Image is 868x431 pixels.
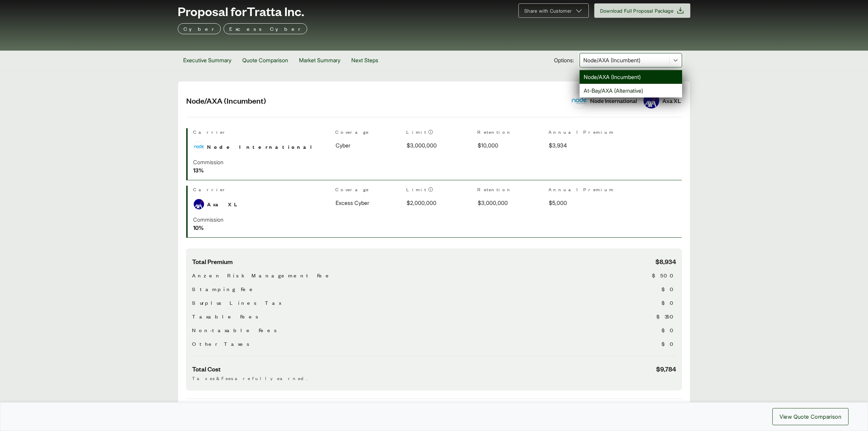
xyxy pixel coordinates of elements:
[192,271,333,279] span: Anzen Risk Management Fee
[478,199,508,207] span: $3,000,000
[192,326,280,334] span: Non-taxable Fees
[662,340,676,348] span: $0
[178,51,237,70] button: Executive Summary
[335,186,401,196] th: Coverage
[294,51,346,70] button: Market Summary
[477,186,543,196] th: Retention
[192,375,676,382] p: Taxes & Fees are fully earned.
[406,186,472,196] th: Limit
[549,141,567,149] span: $3,934
[336,141,350,149] span: Cyber
[192,257,233,266] span: Total Premium
[478,141,498,149] span: $10,000
[662,285,676,293] span: $0
[186,399,682,428] button: Subjectivities Needed In Order To Bind
[407,199,436,207] span: $2,000,000
[406,128,472,138] th: Limit
[193,215,223,224] p: Commission
[407,141,437,149] span: $3,000,000
[662,299,676,307] span: $0
[335,128,401,138] th: Coverage
[193,224,223,232] p: 10 %
[193,166,223,174] p: 13 %
[229,25,301,33] p: Excess Cyber
[590,96,637,105] div: Node International
[524,7,572,14] span: Share with Customer
[594,3,691,18] button: Download Full Proposal Package
[477,128,543,138] th: Retention
[193,186,330,196] th: Carrier
[207,200,243,208] span: Axa XL
[336,199,369,207] span: Excess Cyber
[194,142,204,152] img: Node International logo
[207,143,316,151] span: Node International
[554,56,574,64] span: Options:
[580,84,682,97] div: At-Bay/AXA (Alternative)
[549,199,567,207] span: $5,000
[656,365,676,373] span: $9,784
[237,51,294,70] button: Quote Comparison
[662,326,676,334] span: $0
[346,51,384,70] button: Next Steps
[580,70,682,84] div: Node/AXA (Incumbent)
[643,93,659,108] img: Axa XL logo
[192,340,252,348] span: Other Taxes
[192,285,256,293] span: Stamping Fee
[192,365,221,373] span: Total Cost
[656,312,676,321] span: $350
[772,408,849,425] button: View Quote Comparison
[652,271,676,279] span: $500
[518,3,589,18] button: Share with Customer
[192,299,281,307] span: Surplus Lines Tax
[779,413,841,421] span: View Quote Comparison
[662,96,681,105] div: Axa XL
[548,128,614,138] th: Annual Premium
[186,95,563,106] h2: Node/AXA (Incumbent)
[193,128,330,138] th: Carrier
[194,199,204,209] img: Axa XL logo
[193,158,223,166] p: Commission
[192,312,261,321] span: Taxable Fees
[655,257,676,266] span: $8,934
[548,186,614,196] th: Annual Premium
[571,93,587,108] img: Node International logo
[184,25,215,33] p: Cyber
[600,7,674,14] span: Download Full Proposal Package
[178,4,304,18] span: Proposal for Tratta Inc.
